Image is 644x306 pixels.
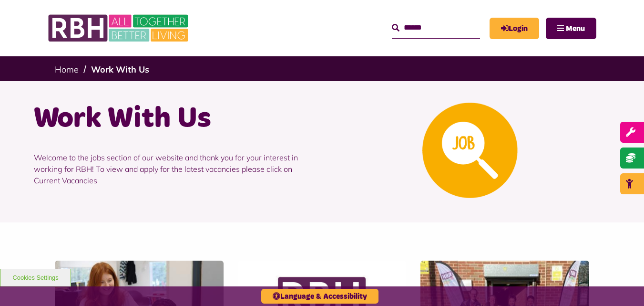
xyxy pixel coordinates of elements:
[34,100,315,137] h1: Work With Us
[490,18,539,39] a: MyRBH
[601,263,644,306] iframe: Netcall Web Assistant for live chat
[546,18,596,39] button: Navigation
[566,25,585,32] span: Menu
[422,103,518,198] img: Looking For A Job
[55,64,79,75] a: Home
[34,137,315,200] p: Welcome to the jobs section of our website and thank you for your interest in working for RBH! To...
[48,10,191,47] img: RBH
[91,64,149,75] a: Work With Us
[261,289,378,304] button: Language & Accessibility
